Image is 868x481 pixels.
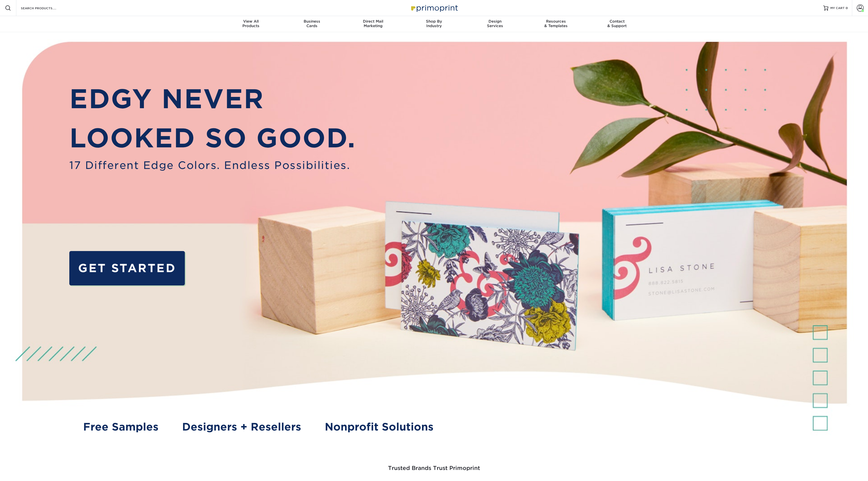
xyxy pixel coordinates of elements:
[343,19,404,28] div: Marketing
[69,118,356,158] p: LOOKED SO GOOD.
[586,19,647,24] span: Contact
[282,19,343,24] span: Business
[282,19,343,28] div: Cards
[69,157,356,173] span: 17 Different Edge Colors. Endless Possibilities.
[525,19,586,28] div: & Templates
[404,19,465,24] span: Shop By
[464,16,525,32] a: DesignServices
[83,419,158,435] a: Free Samples
[464,19,525,24] span: Design
[830,6,845,10] span: MY CART
[464,19,525,28] div: Services
[69,251,185,285] a: GET STARTED
[287,453,581,477] h3: Trusted Brands Trust Primoprint
[343,16,404,32] a: Direct MailMarketing
[221,19,282,24] span: View All
[525,19,586,24] span: Resources
[325,419,433,435] a: Nonprofit Solutions
[221,16,282,32] a: View AllProducts
[282,16,343,32] a: BusinessCards
[69,79,356,118] p: EDGY NEVER
[525,16,586,32] a: Resources& Templates
[846,6,848,10] span: 0
[586,19,647,28] div: & Support
[404,16,465,32] a: Shop ByIndustry
[221,19,282,28] div: Products
[182,419,301,435] a: Designers + Resellers
[20,5,69,11] input: SEARCH PRODUCTS.....
[343,19,404,24] span: Direct Mail
[586,16,647,32] a: Contact& Support
[409,3,459,13] img: Primoprint
[404,19,465,28] div: Industry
